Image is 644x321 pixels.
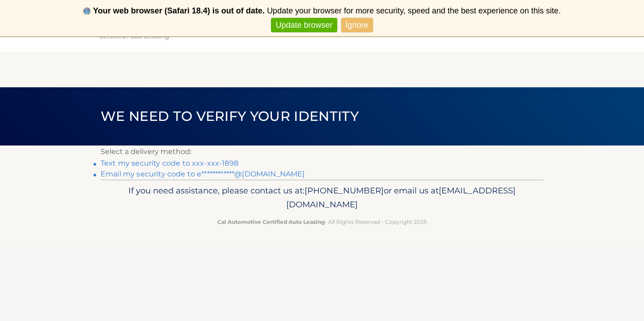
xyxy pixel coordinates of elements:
[101,108,359,124] span: We need to verify your identity
[267,6,561,15] span: Update your browser for more security, speed and the best experience on this site.
[101,159,238,167] a: Text my security code to xxx-xxx-1898
[106,217,538,227] p: - All Rights Reserved - Copyright 2025
[93,6,265,15] b: Your web browser (Safari 18.4) is out of date.
[341,18,373,33] a: Ignore
[217,218,325,225] strong: Cal Automotive Certified Auto Leasing
[271,18,337,33] a: Update browser
[305,185,384,196] span: [PHONE_NUMBER]
[101,146,543,158] p: Select a delivery method:
[106,184,538,212] p: If you need assistance, please contact us at: or email us at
